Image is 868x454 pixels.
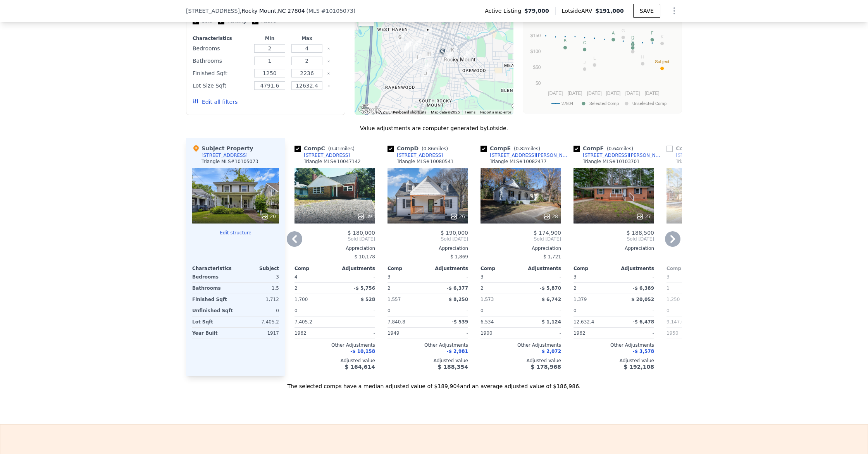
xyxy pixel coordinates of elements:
[424,146,434,151] span: 0.86
[625,91,640,96] text: [DATE]
[463,49,472,62] div: 834 Hill St
[530,33,541,38] text: $150
[356,105,382,115] img: Google
[387,152,443,158] a: [STREET_ADDRESS]
[387,308,391,313] span: 0
[336,305,375,316] div: -
[354,285,375,291] span: -$ 5,756
[573,319,594,325] span: 12,632.4
[645,91,660,96] text: [DATE]
[661,34,664,39] text: K
[336,272,375,282] div: -
[192,316,234,327] div: Lot Sqft
[327,84,330,88] button: Clear
[490,158,547,165] div: Triangle MLS # 10082477
[425,50,433,64] div: 808 Belvedere St
[587,91,602,96] text: [DATE]
[524,7,549,15] span: $79,000
[237,316,279,327] div: 7,405.2
[356,105,382,115] a: Open this area in Google Maps (opens a new window)
[447,285,468,291] span: -$ 6,377
[387,297,401,302] span: 1,557
[253,35,287,41] div: Min
[192,272,234,282] div: Bedrooms
[480,274,484,280] span: 3
[307,7,356,15] div: ( )
[536,81,541,86] text: $0
[186,376,682,390] div: The selected comps have a median adjusted value of $189,904 and an average adjusted value of $186...
[451,319,468,325] span: -$ 539
[429,328,468,339] div: -
[480,308,484,313] span: 0
[666,3,682,19] button: Show Options
[666,274,670,280] span: 3
[186,7,240,15] span: [STREET_ADDRESS]
[325,146,358,151] span: ( miles)
[631,35,634,40] text: D
[330,146,340,151] span: 0.41
[627,230,654,236] span: $ 188,500
[573,297,587,302] span: 1,379
[387,236,468,242] span: Sold [DATE]
[632,43,633,47] text: I
[360,297,375,302] span: $ 528
[480,245,561,251] div: Appreciation
[666,245,747,251] div: Appreciation
[583,152,663,158] div: [STREET_ADDRESS][PERSON_NAME]
[393,110,426,115] button: Keyboard shortcuts
[193,43,250,54] div: Bedrooms
[336,316,375,327] div: -
[655,59,669,64] text: Subject
[561,101,573,106] text: 27804
[573,236,654,242] span: Sold [DATE]
[308,8,320,14] span: MLS
[573,358,654,364] div: Adjusted Value
[192,144,253,152] div: Subject Property
[624,364,654,370] span: $ 192,108
[192,294,234,305] div: Finished Sqft
[615,272,654,282] div: -
[533,65,541,70] text: $50
[542,319,561,325] span: $ 1,124
[584,60,586,65] text: J
[609,146,619,151] span: 0.64
[294,358,375,364] div: Adjusted Value
[480,236,561,242] span: Sold [DATE]
[327,72,330,75] button: Clear
[387,265,428,272] div: Comp
[615,328,654,339] div: -
[449,297,468,302] span: $ 8,250
[397,158,454,165] div: Triangle MLS # 10080541
[449,254,468,260] span: -$ 1,869
[294,245,375,251] div: Appreciation
[548,91,563,96] text: [DATE]
[593,56,596,60] text: L
[387,274,391,280] span: 3
[622,28,625,33] text: G
[666,265,707,272] div: Comp
[589,101,619,106] text: Selected Comp
[631,297,654,302] span: $ 20,052
[542,297,561,302] span: $ 6,742
[530,17,541,22] text: $200
[418,146,451,151] span: ( miles)
[294,283,333,294] div: 2
[632,101,666,106] text: Unselected Comp
[573,152,663,158] a: [STREET_ADDRESS][PERSON_NAME]
[583,40,586,45] text: C
[573,265,614,272] div: Comp
[193,68,250,79] div: Finished Sqft
[641,55,644,59] text: H
[345,364,375,370] span: $ 164,614
[480,297,494,302] span: 1,573
[606,91,620,96] text: [DATE]
[431,110,460,114] span: Map data ©2025
[542,254,561,260] span: -$ 1,721
[573,328,612,339] div: 1962
[633,349,654,354] span: -$ 3,578
[450,213,465,220] div: 26
[294,342,375,348] div: Other Adjustments
[387,342,468,348] div: Other Adjustments
[633,285,654,291] span: -$ 6,389
[448,46,457,59] div: 508 Buena Vista Ave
